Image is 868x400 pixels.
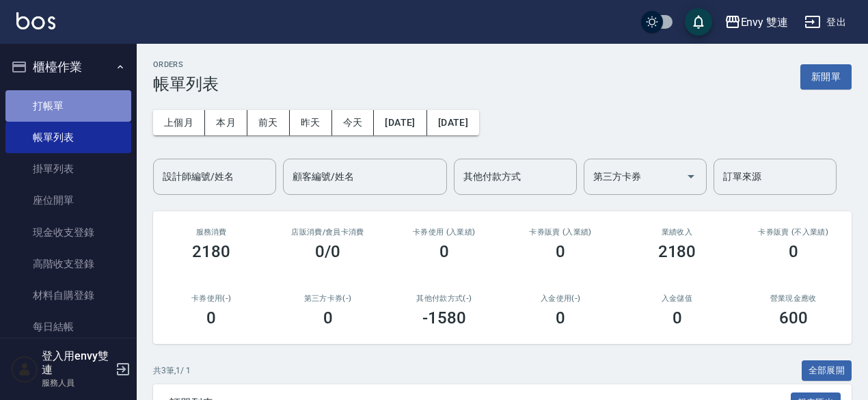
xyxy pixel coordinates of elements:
[422,308,466,328] h3: -1580
[752,294,835,303] h2: 營業現金應收
[374,110,426,135] button: [DATE]
[153,60,219,69] h2: ORDERS
[403,294,486,303] h2: 其他付款方式(-)
[403,228,486,237] h2: 卡券使用 (入業績)
[286,228,369,237] h2: 店販消費 /會員卡消費
[800,64,852,90] button: 新開單
[5,49,131,85] button: 櫃檯作業
[752,228,835,237] h2: 卡券販賣 (不入業績)
[153,110,205,135] button: 上個月
[680,165,702,187] button: Open
[685,8,712,36] button: save
[286,294,369,303] h2: 第三方卡券(-)
[153,364,191,377] p: 共 3 筆, 1 / 1
[5,248,131,280] a: 高階收支登錄
[205,110,247,135] button: 本月
[290,110,332,135] button: 昨天
[519,228,602,237] h2: 卡券販賣 (入業績)
[719,8,794,36] button: Envy 雙連
[439,242,449,261] h3: 0
[5,122,131,153] a: 帳單列表
[5,311,131,343] a: 每日結帳
[799,10,852,35] button: 登出
[247,110,290,135] button: 前天
[556,242,565,261] h3: 0
[673,308,682,328] h3: 0
[42,349,111,377] h5: 登入用envy雙連
[789,242,798,261] h3: 0
[802,360,852,382] button: 全部展開
[5,90,131,122] a: 打帳單
[800,70,852,83] a: 新開單
[741,14,789,31] div: Envy 雙連
[153,75,219,94] h3: 帳單列表
[427,110,479,135] button: [DATE]
[206,308,216,328] h3: 0
[635,228,718,237] h2: 業績收入
[519,294,602,303] h2: 入金使用(-)
[556,308,565,328] h3: 0
[16,12,55,29] img: Logo
[332,110,375,135] button: 今天
[323,308,333,328] h3: 0
[658,242,696,261] h3: 2180
[169,294,253,303] h2: 卡券使用(-)
[42,377,111,389] p: 服務人員
[169,228,253,237] h3: 服務消費
[5,280,131,311] a: 材料自購登錄
[635,294,718,303] h2: 入金儲值
[5,185,131,216] a: 座位開單
[11,356,38,383] img: Person
[192,242,230,261] h3: 2180
[5,153,131,185] a: 掛單列表
[779,308,808,328] h3: 600
[5,217,131,248] a: 現金收支登錄
[315,242,340,261] h3: 0/0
